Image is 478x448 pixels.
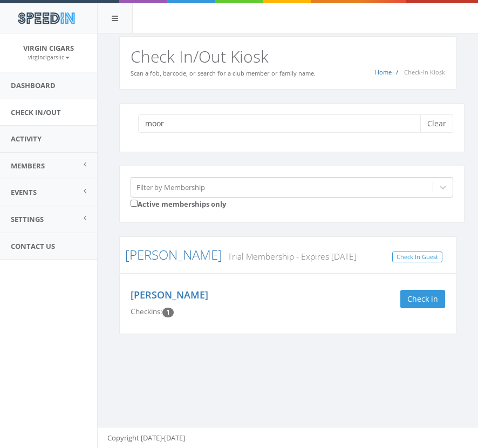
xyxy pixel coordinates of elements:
[11,241,55,251] span: Contact Us
[12,8,80,28] img: speedin_logo.png
[222,250,357,262] small: Trial Membership - Expires [DATE]
[404,68,445,76] span: Check-In Kiosk
[23,43,74,53] span: Virgin Cigars
[136,182,205,192] div: Filter by Membership
[131,198,226,209] label: Active memberships only
[11,161,45,171] span: Members
[28,52,70,62] a: virgincigarsllc
[375,68,392,76] a: Home
[11,214,44,224] span: Settings
[131,307,162,316] span: Checkins:
[162,308,174,317] span: Checkin count
[420,114,453,133] button: Clear
[138,114,428,133] input: Search a name to check in
[392,252,442,263] a: Check In Guest
[400,290,445,308] button: Check in
[131,69,316,77] small: Scan a fob, barcode, or search for a club member or family name.
[11,187,37,197] span: Events
[125,246,222,263] a: [PERSON_NAME]
[28,53,70,61] small: virgincigarsllc
[131,200,138,207] input: Active memberships only
[131,47,445,65] h2: Check In/Out Kiosk
[131,288,208,301] a: [PERSON_NAME]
